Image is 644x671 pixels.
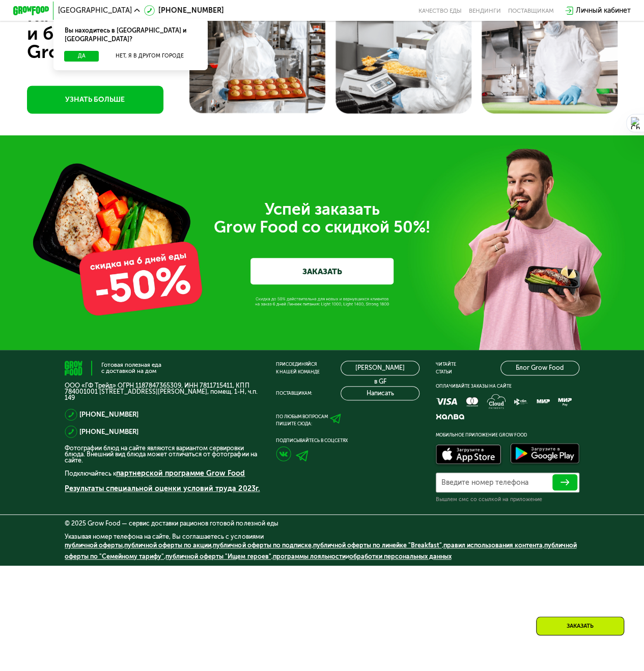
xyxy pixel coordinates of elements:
[65,383,260,401] p: ООО «ГФ Трейд» ОГРН 1187847365309, ИНН 7811715411, КПП 784001001 [STREET_ADDRESS][PERSON_NAME], п...
[124,541,211,549] a: публичной оферты по акции
[443,541,542,549] a: правил использования контента
[500,361,579,375] a: Блог Grow Food
[436,496,579,503] div: Вышлем смс со ссылкой на приложение
[276,413,328,427] div: По любым вопросам пишите сюда:
[436,383,579,390] div: Оплачивайте заказы на сайте
[65,534,579,566] div: Указывая номер телефона на сайте, Вы соглашаетесь с условиями
[441,480,528,485] label: Введите номер телефона
[79,426,138,437] a: [PHONE_NUMBER]
[144,5,224,16] a: [PHONE_NUMBER]
[65,445,260,464] p: Фотографии блюд на сайте являются вариантом сервировки блюда. Внешний вид блюда может отличаться ...
[116,469,245,478] a: партнерской программе Grow Food
[65,468,260,479] p: Подключайтесь к
[313,541,441,549] a: публичной оферты по линейке "Breakfast"
[436,361,456,375] div: Читайте статьи
[341,361,419,375] a: [PERSON_NAME] в GF
[65,541,576,560] a: публичной оферты по "Семейному тарифу"
[65,541,576,560] span: , , , , , , , и
[101,362,161,374] div: Готовая полезная еда с доставкой на дом
[341,386,419,400] button: Написать
[72,200,573,236] div: Успей заказать Grow Food со скидкой 50%!
[102,51,197,62] button: Нет, я в другом городе
[276,361,320,375] div: Присоединяйся к нашей команде
[250,258,394,285] a: ЗАКАЗАТЬ
[418,7,462,14] a: Качество еды
[65,541,123,549] a: публичной оферты
[65,484,260,493] a: Результаты специальной оценки условий труда 2023г.
[27,6,204,61] div: Качество и безопасность Grow Food
[64,51,99,62] button: Да
[213,541,311,549] a: публичной оферты по подписке
[436,431,579,439] div: Мобильное приложение Grow Food
[576,5,631,16] div: Личный кабинет
[58,7,132,14] span: [GEOGRAPHIC_DATA]
[272,552,345,560] a: программы лояльности
[79,409,138,420] a: [PHONE_NUMBER]
[165,552,271,560] a: публичной оферты "Ищем героев"
[65,520,579,527] div: © 2025 Grow Food — сервис доставки рационов готовой полезной еды
[27,85,163,113] a: УЗНАТЬ БОЛЬШЕ
[508,7,554,14] div: поставщикам
[508,442,581,468] img: Доступно в Google Play
[349,552,451,560] a: обработки персональных данных
[276,390,312,397] div: Поставщикам:
[276,437,419,444] div: Подписывайтесь в соцсетях
[469,7,501,14] a: Вендинги
[53,19,207,51] div: Вы находитесь в [GEOGRAPHIC_DATA] и [GEOGRAPHIC_DATA]?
